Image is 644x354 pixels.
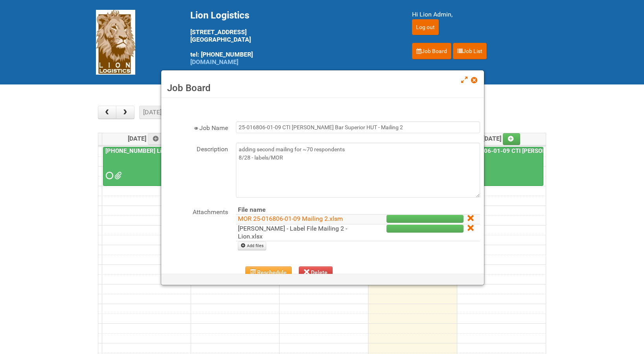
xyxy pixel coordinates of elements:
a: [PHONE_NUMBER] Liquid Toilet Bowl Cleaner - Mailing 2 [103,147,188,186]
span: [DATE] [483,135,520,142]
div: Hi Lion Admin, [412,10,548,19]
th: File name [236,205,355,215]
a: Lion Logistics [96,38,135,46]
div: [STREET_ADDRESS] [GEOGRAPHIC_DATA] tel: [PHONE_NUMBER] [190,10,392,66]
a: Add files [238,242,267,250]
a: [PERSON_NAME] - Label File Mailing 2 - Lion.xlsx [238,225,347,240]
label: Attachments [165,205,228,217]
span: Lion Logistics [190,10,249,21]
button: Reschedule [245,266,292,278]
a: Job List [453,43,487,59]
a: 25-016806-01-09 CTI [PERSON_NAME] Bar Superior HUT - Mailing 2 [458,147,544,186]
img: Lion Logistics [96,10,135,75]
a: Add an event [148,133,165,145]
span: MDN 24-096164-01 MDN Left over counts.xlsx MOR_Mailing 2 24-096164-01-08.xlsm Labels Mailing 2 24... [114,173,120,178]
button: Delete [299,266,333,278]
span: Requested [106,173,111,178]
h3: Job Board [167,82,478,94]
a: Add an event [503,133,520,145]
a: [DOMAIN_NAME] [190,58,238,66]
span: [DATE] [128,135,165,142]
button: [DATE] [139,106,166,119]
input: Log out [412,19,439,35]
a: [PHONE_NUMBER] Liquid Toilet Bowl Cleaner - Mailing 2 [104,147,256,154]
label: Description [165,143,228,154]
a: MOR 25-016806-01-09 Mailing 2.xlsm [238,215,343,222]
textarea: adding second mailing for ~70 respondents 8/28 - labels/MOR [236,143,480,198]
label: Job Name [165,121,228,133]
a: Job Board [412,43,451,59]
